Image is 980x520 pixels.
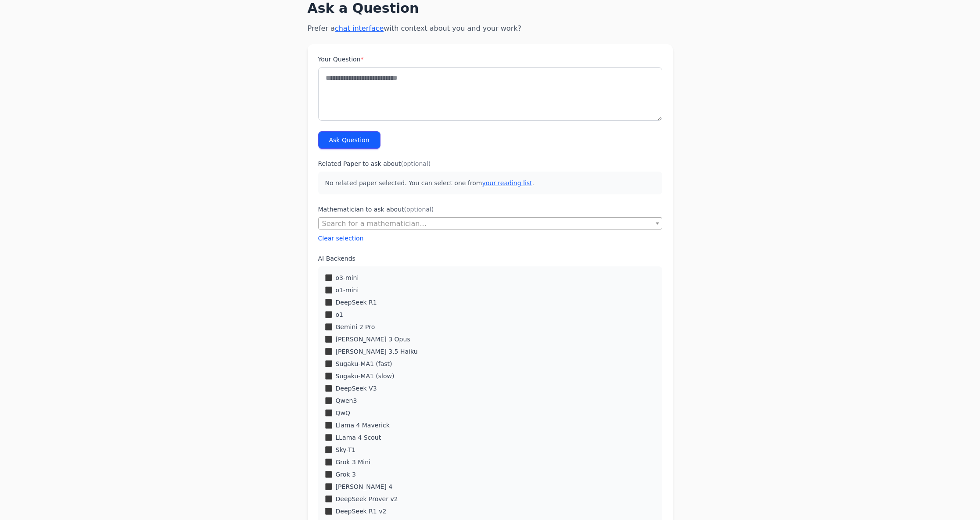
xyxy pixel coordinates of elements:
span: (optional) [404,206,434,213]
button: Clear selection [318,234,364,243]
label: Gemini 2 Pro [336,323,375,331]
label: Related Paper to ask about [318,159,662,168]
label: Llama 4 Maverick [336,421,390,430]
span: Search for a mathematician... [322,219,427,228]
label: [PERSON_NAME] 3.5 Haiku [336,347,418,356]
label: o3-mini [336,273,359,282]
span: Search for a mathematician... [319,218,662,230]
label: o1 [336,310,343,319]
a: chat interface [335,24,384,32]
label: QwQ [336,409,351,417]
label: Grok 3 Mini [336,458,371,466]
label: Mathematician to ask about [318,205,662,214]
label: o1-mini [336,286,359,294]
label: DeepSeek R1 [336,298,377,307]
p: Prefer a with context about you and your work? [308,23,673,34]
label: Your Question [318,55,662,64]
span: Search for a mathematician... [318,217,662,230]
label: LLama 4 Scout [336,433,381,442]
span: (optional) [401,160,431,167]
label: Sugaku-MA1 (fast) [336,359,392,368]
label: Qwen3 [336,396,357,405]
label: DeepSeek R1 v2 [336,507,387,516]
label: AI Backends [318,254,662,263]
label: Sugaku-MA1 (slow) [336,372,395,380]
button: Ask Question [318,131,381,149]
h1: Ask a Question [308,0,673,16]
label: DeepSeek Prover v2 [336,495,398,503]
p: No related paper selected. You can select one from . [318,172,662,194]
label: Grok 3 [336,470,356,479]
label: DeepSeek V3 [336,384,377,393]
label: Sky-T1 [336,445,356,454]
a: your reading list [482,179,532,186]
label: [PERSON_NAME] 4 [336,482,393,491]
label: [PERSON_NAME] 3 Opus [336,335,410,344]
